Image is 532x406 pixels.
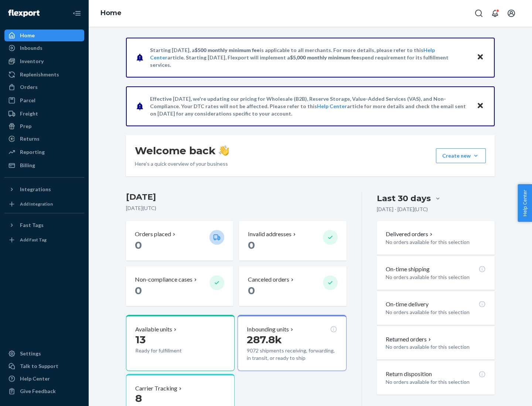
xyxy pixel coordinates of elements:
[135,160,229,168] p: Here’s a quick overview of your business
[4,385,84,397] button: Give Feedback
[20,58,44,65] div: Inventory
[20,362,58,370] div: Talk to Support
[4,69,84,80] a: Replenishments
[126,266,233,306] button: Non-compliance cases 0
[4,108,84,120] a: Freight
[135,275,192,284] p: Non-compliance cases
[20,162,35,169] div: Billing
[386,335,433,344] button: Returned orders
[20,237,47,243] div: Add Fast Tag
[135,239,142,251] span: 0
[377,206,428,213] p: [DATE] - [DATE] ( UTC )
[247,325,289,334] p: Inbounding units
[20,135,40,142] div: Returns
[20,148,45,156] div: Reporting
[20,375,50,382] div: Help Center
[488,6,502,21] button: Open notifications
[4,360,84,372] a: Talk to Support
[219,145,229,156] img: hand-wave emoji
[386,300,429,309] p: On-time delivery
[386,238,486,246] p: No orders available for this selection
[20,186,51,193] div: Integrations
[150,47,470,69] p: Starting [DATE], a is applicable to all merchants. For more details, please refer to this article...
[238,315,346,371] button: Inbounding units287.8k9072 shipments receiving, forwarding, in transit, or ready to ship
[126,191,347,203] h3: [DATE]
[4,146,84,158] a: Reporting
[248,230,291,238] p: Invalid addresses
[4,219,84,231] button: Fast Tags
[150,95,470,117] p: Effective [DATE], we're updating our pricing for Wholesale (B2B), Reserve Storage, Value-Added Se...
[20,110,38,117] div: Freight
[20,123,31,130] div: Prep
[386,378,486,386] p: No orders available for this selection
[386,273,486,281] p: No orders available for this selection
[8,10,40,17] img: Flexport logo
[475,52,485,63] button: Close
[4,348,84,359] a: Settings
[247,347,337,362] p: 9072 shipments receiving, forwarding, in transit, or ready to ship
[4,55,84,67] a: Inventory
[4,198,84,210] a: Add Integration
[20,201,53,207] div: Add Integration
[290,54,359,61] span: $5,000 monthly minimum fee
[239,221,346,261] button: Invalid addresses 0
[20,71,59,78] div: Replenishments
[248,275,289,284] p: Canceled orders
[135,325,172,334] p: Available units
[377,193,431,204] div: Last 30 days
[247,333,282,346] span: 287.8k
[20,350,41,357] div: Settings
[4,159,84,171] a: Billing
[386,265,430,273] p: On-time shipping
[239,266,346,306] button: Canceled orders 0
[20,97,35,104] div: Parcel
[4,234,84,246] a: Add Fast Tag
[20,388,56,395] div: Give Feedback
[20,83,38,91] div: Orders
[135,284,142,297] span: 0
[386,370,432,378] p: Return disposition
[518,184,532,222] button: Help Center
[126,204,347,212] p: [DATE] ( UTC )
[135,392,142,405] span: 8
[317,103,347,109] a: Help Center
[4,133,84,145] a: Returns
[4,42,84,54] a: Inbounds
[386,309,486,316] p: No orders available for this selection
[20,32,35,39] div: Home
[135,347,204,354] p: Ready for fulfillment
[4,81,84,93] a: Orders
[248,284,255,297] span: 0
[135,230,171,238] p: Orders placed
[195,47,260,53] span: $500 monthly minimum fee
[20,221,44,229] div: Fast Tags
[436,148,486,163] button: Create new
[135,384,177,393] p: Carrier Tracking
[126,221,233,261] button: Orders placed 0
[126,315,235,371] button: Available units13Ready for fulfillment
[471,6,486,21] button: Open Search Box
[135,333,146,346] span: 13
[504,6,519,21] button: Open account menu
[248,239,255,251] span: 0
[4,120,84,132] a: Prep
[386,230,434,238] button: Delivered orders
[135,144,229,157] h1: Welcome back
[4,373,84,385] a: Help Center
[4,94,84,106] a: Parcel
[100,9,122,17] a: Home
[4,183,84,195] button: Integrations
[20,44,42,52] div: Inbounds
[69,6,84,21] button: Close Navigation
[475,101,485,111] button: Close
[4,30,84,41] a: Home
[95,3,127,24] ol: breadcrumbs
[386,343,486,351] p: No orders available for this selection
